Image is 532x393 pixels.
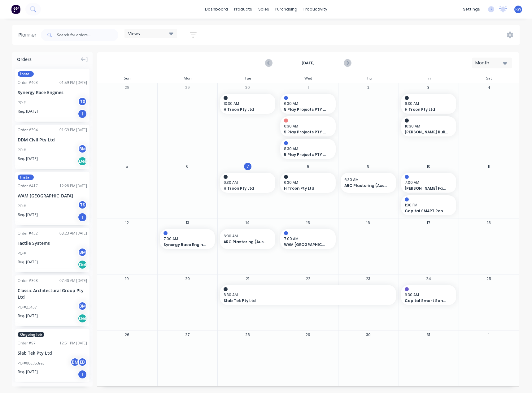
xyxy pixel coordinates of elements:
[78,357,87,367] div: EB
[304,163,312,170] button: 8
[18,304,37,310] div: PO #23457
[78,213,87,222] div: I
[280,94,336,114] div: 6:30 AM5 Play Projects PTY LTD
[284,186,327,191] span: H Troon Pty Ltd
[78,260,87,269] div: Del
[280,173,336,193] div: 6:30 AMH Troon Pty Ltd
[220,229,275,249] div: 6:30 AMARC Plastering (Aust) Pty Ltd
[364,163,372,170] button: 9
[300,5,330,14] div: productivity
[401,195,456,215] div: 1:00 PMCapital SMART Repairs - [GEOGRAPHIC_DATA]
[18,340,36,346] div: Order # 97
[17,56,32,63] span: Orders
[59,278,87,283] div: 07:40 AM [DATE]
[284,146,329,152] span: 8:30 AM
[18,192,87,199] div: WAM [GEOGRAPHIC_DATA]
[18,361,45,366] div: PO #008353rev
[425,219,432,227] button: 17
[123,275,131,283] button: 19
[231,5,255,14] div: products
[202,5,231,14] a: dashboard
[224,298,375,304] span: Slab Tek Pty Ltd
[78,157,87,166] div: Del
[220,94,275,114] div: 10:30 AMH Troon Pty Ltd
[485,331,493,339] button: 1
[220,285,396,305] div: 6:30 AMSlab Tek Pty Ltd
[18,183,38,189] div: Order # 417
[425,84,432,91] button: 3
[341,173,396,193] div: 6:30 AMARC Plastering (Aust) Pty Ltd
[338,74,399,83] div: Thu
[18,287,87,300] div: Classic Architectural Group Pty Ltd
[284,152,327,158] span: 5 Play Projects PTY LTD
[18,212,38,218] span: Req. [DATE]
[472,58,512,68] button: Month
[515,6,521,12] span: RW
[18,313,38,319] span: Req. [DATE]
[425,163,432,170] button: 10
[18,350,87,356] div: Slab Tek Pty Ltd
[244,331,251,339] button: 28
[18,89,87,96] div: Synergy Race Engines
[184,275,191,283] button: 20
[405,129,448,135] span: [PERSON_NAME] Builders - [GEOGRAPHIC_DATA]
[18,231,38,236] div: Order # 452
[244,219,251,227] button: 14
[224,239,267,245] span: ARC Plastering (Aust) Pty Ltd
[59,80,87,85] div: 01:59 PM [DATE]
[164,236,208,242] span: 7:00 AM
[18,80,38,85] div: Order # 463
[304,275,312,283] button: 22
[57,29,118,41] input: Search for orders...
[18,136,87,143] div: DDM Civil Pty Ltd
[220,173,275,193] div: 6:30 AMH Troon Pty Ltd
[11,5,20,14] img: Factory
[255,5,272,14] div: sales
[401,173,456,193] div: 7:00 AM[PERSON_NAME] Factory
[485,163,493,170] button: 11
[425,331,432,339] button: 31
[399,74,459,83] div: Fri
[405,292,450,298] span: 6:30 AM
[78,97,87,106] div: TS
[405,123,450,129] span: 10:30 AM
[405,202,450,208] span: 1:00 PM
[304,84,312,91] button: 1
[278,74,338,83] div: Wed
[405,101,450,106] span: 6:30 AM
[97,74,157,83] div: Sun
[401,116,456,136] div: 10:30 AM[PERSON_NAME] Builders - [GEOGRAPHIC_DATA]
[78,248,87,257] div: BM
[59,231,87,236] div: 08:23 AM [DATE]
[284,129,327,135] span: 5 Play Projects PTY LTD
[18,251,26,256] div: PO #
[224,292,389,298] span: 6:30 AM
[70,357,80,367] div: BM
[344,59,351,67] button: Next page
[224,107,267,112] span: H Troon Pty Ltd
[485,275,493,283] button: 25
[18,127,38,133] div: Order # 394
[277,60,339,66] strong: [DATE]
[244,275,251,283] button: 21
[405,180,450,185] span: 7:00 AM
[459,74,519,83] div: Sat
[78,314,87,323] div: Del
[304,219,312,227] button: 15
[78,301,87,311] div: BM
[224,186,267,191] span: H Troon Pty Ltd
[405,186,448,191] span: [PERSON_NAME] Factory
[164,242,207,248] span: Synergy Race Engines
[78,370,87,379] div: I
[217,74,278,83] div: Tue
[59,183,87,189] div: 12:28 PM [DATE]
[405,298,448,304] span: Capital Smart Sandgate
[19,31,40,39] div: Planner
[123,84,131,91] button: 28
[475,60,504,66] div: Month
[364,219,372,227] button: 16
[128,30,140,37] span: Views
[18,259,38,265] span: Req. [DATE]
[485,84,493,91] button: 4
[224,180,268,185] span: 6:30 AM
